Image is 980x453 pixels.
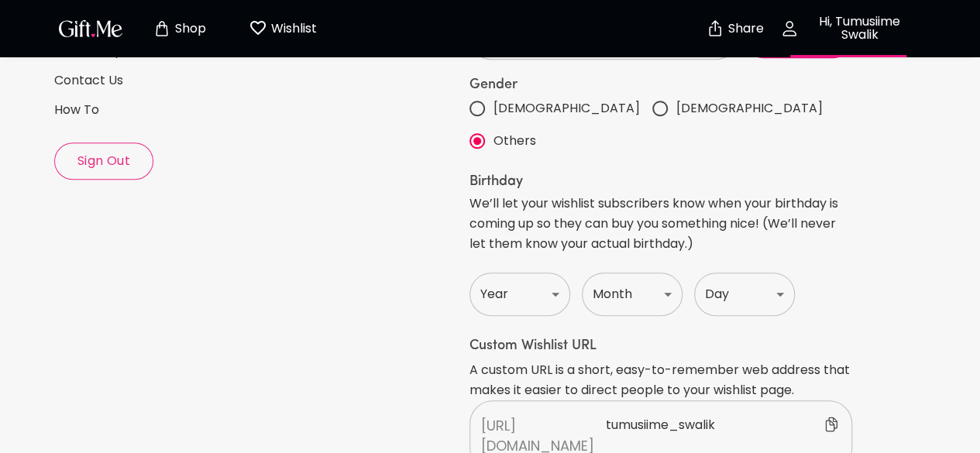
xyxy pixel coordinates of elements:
label: Gender [469,78,852,92]
a: Contact Us [54,72,263,89]
button: Store page [136,4,222,53]
button: GiftMe Logo [54,19,127,38]
p: Share [724,22,764,36]
img: GiftMe Logo [56,17,126,39]
p: Hi, Tumusiime Swalik [799,15,916,42]
p: Wishlist [267,19,317,39]
span: [DEMOGRAPHIC_DATA] [676,98,823,118]
img: secure [706,19,724,38]
button: Hi, Tumusiime Swalik [771,4,926,53]
button: Sign Out [54,142,153,180]
span: Sign Out [55,153,153,170]
span: Others [493,131,536,151]
h6: Custom Wishlist URL [469,337,852,355]
a: How To [54,101,263,118]
p: We’ll let your wishlist subscribers know when your birthday is coming up so they can buy you some... [469,194,852,254]
legend: Birthday [469,175,852,189]
span: [DEMOGRAPHIC_DATA] [493,98,640,118]
p: Shop [171,22,206,36]
div: gender [469,92,852,157]
button: Wishlist page [240,4,325,53]
p: A custom URL is a short, easy-to-remember web address that makes it easier to direct people to yo... [469,360,852,400]
button: Share [707,2,762,56]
